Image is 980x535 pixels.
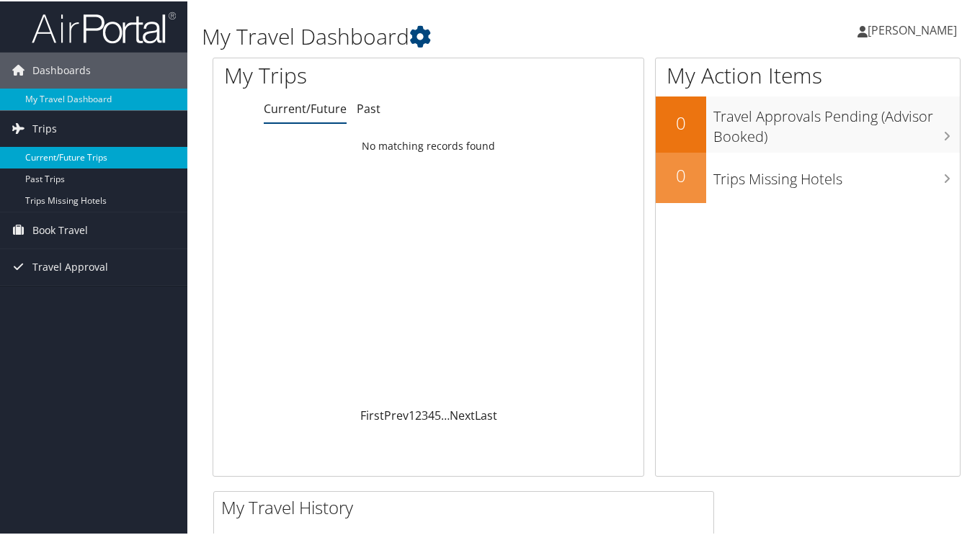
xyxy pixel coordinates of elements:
h1: My Action Items [656,59,960,89]
a: 2 [415,406,422,422]
h1: My Trips [224,59,453,89]
a: 5 [435,406,441,422]
h2: 0 [656,109,706,134]
span: Book Travel [32,211,88,247]
a: Last [475,406,497,422]
span: [PERSON_NAME] [868,21,957,37]
span: Travel Approval [32,248,108,284]
a: [PERSON_NAME] [857,7,971,50]
a: 1 [409,406,415,422]
a: 0Trips Missing Hotels [656,151,960,202]
a: 4 [428,406,435,422]
span: Trips [32,109,57,145]
span: Dashboards [32,51,91,87]
span: … [441,406,450,422]
h3: Travel Approvals Pending (Advisor Booked) [713,98,960,145]
a: Next [450,406,475,422]
a: Prev [384,406,409,422]
a: Current/Future [264,99,347,115]
img: airportal-logo.png [32,9,176,43]
h2: My Travel History [221,494,713,518]
a: 0Travel Approvals Pending (Advisor Booked) [656,95,960,150]
a: 3 [422,406,428,422]
td: No matching records found [213,132,643,158]
h3: Trips Missing Hotels [713,161,960,188]
h1: My Travel Dashboard [202,20,715,50]
h2: 0 [656,162,706,186]
a: Past [357,99,380,115]
a: First [360,406,384,422]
